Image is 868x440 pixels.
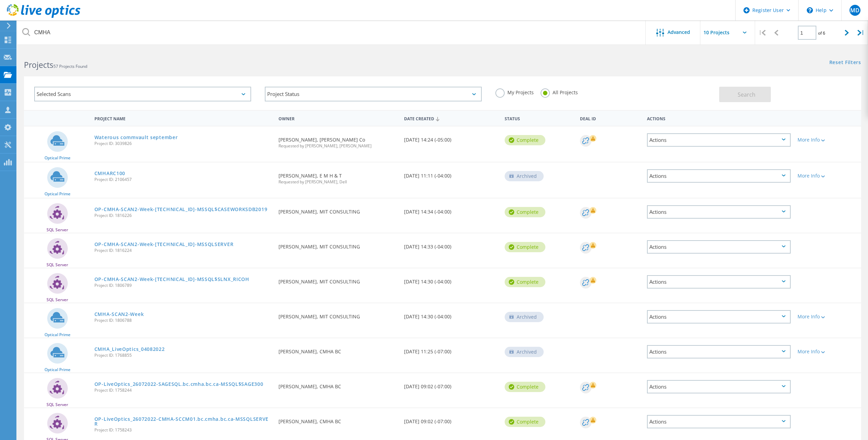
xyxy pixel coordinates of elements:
[401,268,501,291] div: [DATE] 14:30 (-04:00)
[647,345,791,358] div: Actions
[94,135,178,140] a: Waterous commvault september
[94,207,268,212] a: OP-CMHA-SCAN2-Week-[TECHNICAL_ID]-MSSQL$CASEWORKSDB2019
[94,417,272,426] a: OP-LiveOptics_26072022-CMHA-SCCM01.bc.cmha.bc.ca-MSSQLSERVER
[265,87,482,101] div: Project Status
[94,171,125,176] a: CMHARC100
[275,373,401,396] div: [PERSON_NAME], CMHA BC
[94,283,272,288] span: Project ID: 1806789
[505,242,545,252] div: Complete
[647,380,791,393] div: Actions
[94,242,234,247] a: OP-CMHA-SCAN2-Week-[TECHNICAL_ID]-MSSQLSERVER
[44,156,70,160] span: Optical Prime
[275,112,401,124] div: Owner
[401,303,501,326] div: [DATE] 14:30 (-04:00)
[647,415,791,428] div: Actions
[275,162,401,191] div: [PERSON_NAME], E M H & T
[275,268,401,291] div: [PERSON_NAME], MIT CONSULTING
[94,248,272,253] span: Project ID: 1816224
[755,21,769,45] div: |
[44,368,70,372] span: Optical Prime
[798,349,858,354] div: More Info
[505,382,545,392] div: Complete
[647,275,791,289] div: Actions
[495,88,534,95] label: My Projects
[719,87,771,102] button: Search
[94,428,272,432] span: Project ID: 1758243
[275,198,401,221] div: [PERSON_NAME], MIT CONSULTING
[17,21,646,45] input: Search projects by name, owner, ID, company, etc
[798,173,858,178] div: More Info
[505,171,544,181] div: Archived
[738,91,755,98] span: Search
[401,408,501,431] div: [DATE] 09:02 (-07:00)
[541,88,578,95] label: All Projects
[401,198,501,221] div: [DATE] 14:34 (-04:00)
[94,142,272,146] span: Project ID: 3039826
[850,8,859,13] span: MD
[53,63,87,69] span: 57 Projects Found
[401,162,501,185] div: [DATE] 11:11 (-04:00)
[275,338,401,361] div: [PERSON_NAME], CMHA BC
[94,277,249,282] a: OP-CMHA-SCAN2-Week-[TECHNICAL_ID]-MSSQL$SLNX_RICOH
[401,126,501,149] div: [DATE] 14:24 (-05:00)
[505,207,545,217] div: Complete
[94,347,165,352] a: CMHA_LiveOptics_04082022
[47,263,68,267] span: SQL Server
[275,233,401,256] div: [PERSON_NAME], MIT CONSULTING
[505,312,544,322] div: Archived
[24,59,53,70] b: Projects
[647,133,791,147] div: Actions
[94,318,272,322] span: Project ID: 1806788
[505,277,545,287] div: Complete
[854,21,868,45] div: |
[94,382,263,387] a: OP-LiveOptics_26072022-SAGESQL.bc.cmha.bc.ca-MSSQL$SAGE300
[647,205,791,219] div: Actions
[807,7,813,13] svg: \n
[798,137,858,142] div: More Info
[34,87,251,101] div: Selected Scans
[505,347,544,357] div: Archived
[576,112,644,124] div: Deal Id
[798,314,858,319] div: More Info
[275,408,401,431] div: [PERSON_NAME], CMHA BC
[647,310,791,323] div: Actions
[47,403,68,407] span: SQL Server
[647,169,791,183] div: Actions
[278,144,397,148] span: Requested by [PERSON_NAME], [PERSON_NAME]
[401,373,501,396] div: [DATE] 09:02 (-07:00)
[94,312,144,317] a: CMHA-SCAN2-Week
[278,180,397,184] span: Requested by [PERSON_NAME], Dell
[94,178,272,182] span: Project ID: 2106457
[668,30,690,35] span: Advanced
[47,298,68,302] span: SQL Server
[47,228,68,232] span: SQL Server
[94,353,272,357] span: Project ID: 1768855
[501,112,576,124] div: Status
[94,388,272,392] span: Project ID: 1758244
[644,112,794,124] div: Actions
[44,192,70,196] span: Optical Prime
[7,14,80,19] a: Live Optics Dashboard
[401,338,501,361] div: [DATE] 11:25 (-07:00)
[94,213,272,218] span: Project ID: 1816226
[829,60,861,66] a: Reset Filters
[818,30,825,36] span: of 6
[91,112,275,124] div: Project Name
[505,135,545,145] div: Complete
[44,333,70,337] span: Optical Prime
[647,240,791,254] div: Actions
[275,126,401,155] div: [PERSON_NAME], [PERSON_NAME] Co
[401,112,501,125] div: Date Created
[505,417,545,427] div: Complete
[275,303,401,326] div: [PERSON_NAME], MIT CONSULTING
[401,233,501,256] div: [DATE] 14:33 (-04:00)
